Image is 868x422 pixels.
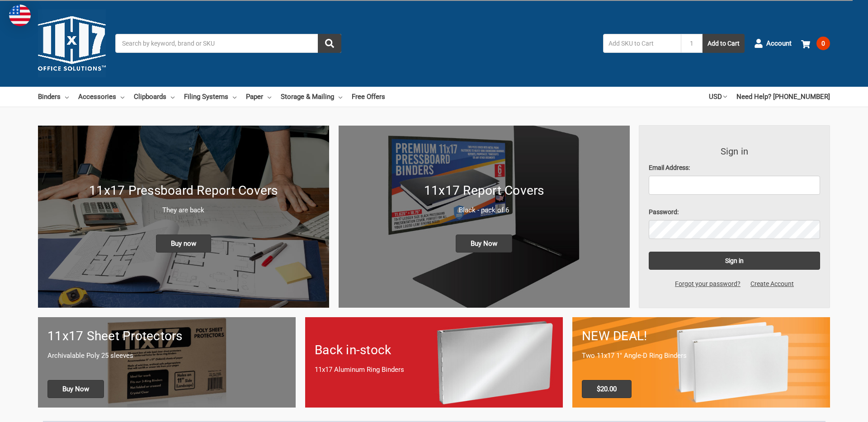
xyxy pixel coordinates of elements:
h3: Sign in [649,145,821,158]
input: Sign in [649,252,821,270]
span: 0 [816,37,830,50]
label: Password: [649,207,821,217]
h1: 11x17 Report Covers [348,181,620,200]
h1: 11x17 Sheet Protectors [47,327,286,346]
a: Accessories [78,87,124,107]
a: Paper [246,87,271,107]
img: duty and tax information for United States [9,5,31,26]
span: Account [766,38,792,49]
a: Forgot your password? [670,279,745,289]
a: Free Offers [352,87,385,107]
a: 11x17 Binder 2-pack only $20.00 NEW DEAL! Two 11x17 1" Angle-D Ring Binders $20.00 [572,317,830,407]
a: Account [754,32,792,55]
a: Need Help? [PHONE_NUMBER] [736,87,830,107]
h1: Back in-stock [315,341,553,360]
span: $20.00 [582,380,632,398]
img: 11x17.com [38,9,106,77]
p: They are back [47,205,320,216]
p: 11x17 Aluminum Ring Binders [315,365,553,375]
span: Buy now [156,234,211,253]
input: Add SKU to Cart [603,34,681,53]
a: Filing Systems [184,87,236,107]
a: 11x17 sheet protectors 11x17 Sheet Protectors Archivalable Poly 25 sleeves Buy Now [38,317,296,407]
a: 11x17 Report Covers 11x17 Report Covers Black - pack of 6 Buy Now [339,126,630,308]
a: Storage & Mailing [281,87,342,107]
a: 0 [801,32,830,55]
h1: NEW DEAL! [582,327,821,346]
h1: 11x17 Pressboard Report Covers [47,181,320,200]
p: Black - pack of 6 [348,205,620,216]
img: 11x17 Report Covers [339,126,630,308]
label: Email Address: [649,163,821,173]
a: Binders [38,87,69,107]
span: Buy Now [456,234,512,253]
a: USD [709,87,727,107]
input: Search by keyword, brand or SKU [115,34,341,53]
a: Clipboards [134,87,175,107]
p: Two 11x17 1" Angle-D Ring Binders [582,351,821,361]
p: Archivalable Poly 25 sleeves [47,351,286,361]
a: New 11x17 Pressboard Binders 11x17 Pressboard Report Covers They are back Buy now [38,126,329,308]
a: Create Account [745,279,799,289]
button: Add to Cart [703,34,745,53]
span: Buy Now [47,380,104,398]
img: New 11x17 Pressboard Binders [38,126,329,308]
a: Back in-stock 11x17 Aluminum Ring Binders [305,317,563,407]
